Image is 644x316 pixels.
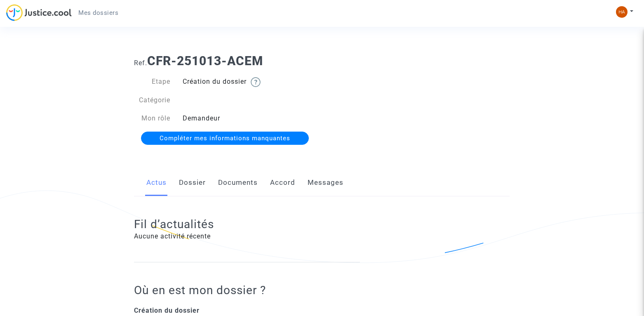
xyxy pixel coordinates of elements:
[176,113,322,123] div: Demandeur
[176,77,322,87] div: Création du dossier
[218,169,258,196] a: Documents
[308,169,343,196] a: Messages
[128,77,176,87] div: Etape
[270,169,295,196] a: Accord
[78,9,118,17] span: Mes dossiers
[134,59,147,67] span: Ref.
[616,6,628,18] img: 5e6140d797baadf977acdad250b4c561
[72,7,125,19] a: Mes dossiers
[6,4,72,21] img: jc-logo.svg
[134,283,360,297] h2: Où en est mon dossier ?
[128,113,176,123] div: Mon rôle
[160,134,290,142] span: Compléter mes informations manquantes
[251,77,261,87] img: help.svg
[147,54,263,68] b: CFR-251013-ACEM
[134,231,360,241] div: Aucune activité récente
[146,169,167,196] a: Actus
[128,95,176,105] div: Catégorie
[134,217,360,231] h2: Fil d’actualités
[179,169,206,196] a: Dossier
[134,306,360,316] div: Création du dossier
